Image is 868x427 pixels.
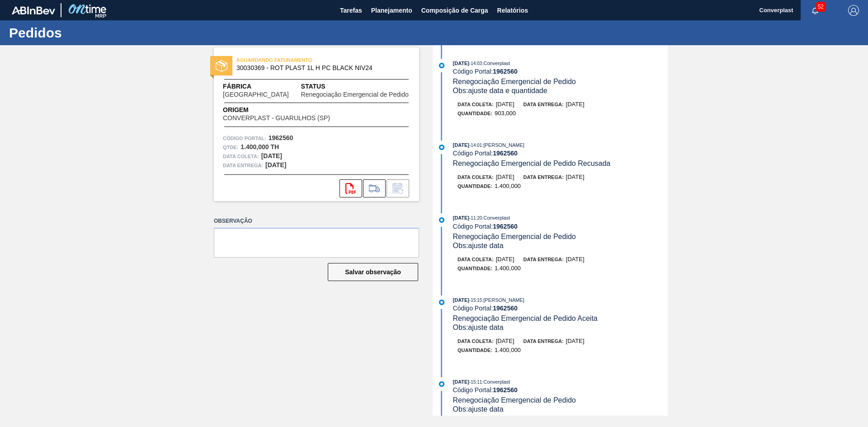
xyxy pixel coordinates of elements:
[340,179,362,197] div: Abrir arquivo PDF
[453,150,668,157] div: Código Portal:
[482,142,524,148] span: : [PERSON_NAME]
[493,305,518,312] strong: 1962560
[469,143,482,148] span: - 14:01
[482,215,510,221] span: : Converplast
[223,161,263,170] span: Data entrega:
[453,324,504,331] span: Obs: ajuste data
[453,87,547,94] span: Obs: ajuste data e quantidade
[524,338,564,344] span: Data entrega:
[458,111,492,116] span: Quantidade :
[453,61,469,66] span: [DATE]
[566,174,585,180] span: [DATE]
[223,105,356,115] span: Origem
[566,256,585,263] span: [DATE]
[458,102,494,107] span: Data coleta:
[482,61,510,66] span: : Converplast
[241,143,279,150] strong: 1.400,000 TH
[495,110,516,117] span: 903,000
[223,115,330,122] span: CONVERPLAST - GUARULHOS (SP)
[496,101,514,108] span: [DATE]
[223,134,266,143] span: Código Portal:
[493,68,518,75] strong: 1962560
[223,82,301,91] span: Fábrica
[439,300,444,305] img: atual
[469,216,482,221] span: - 11:20
[496,174,514,180] span: [DATE]
[340,5,362,16] span: Tarefas
[493,386,518,394] strong: 1962560
[458,347,492,353] span: Quantidade :
[265,161,286,169] strong: [DATE]
[493,150,518,157] strong: 1962560
[482,379,510,385] span: : Converplast
[453,396,576,404] span: Renegociação Emergencial de Pedido
[524,257,564,262] span: Data entrega:
[12,6,55,14] img: TNhmsLtSVTkK8tSr43FrP2fwEKptu5GPRR3wAAAABJRU5ErkJggg==
[524,174,564,180] span: Data entrega:
[566,101,585,108] span: [DATE]
[453,68,668,75] div: Código Portal:
[496,256,514,263] span: [DATE]
[439,381,444,387] img: atual
[453,379,469,385] span: [DATE]
[439,63,444,68] img: atual
[458,183,492,189] span: Quantidade :
[453,242,504,249] span: Obs: ajuste data
[453,305,668,312] div: Código Portal:
[458,257,494,262] span: Data coleta:
[848,5,859,16] img: Logout
[371,5,412,16] span: Planejamento
[223,91,289,98] span: [GEOGRAPHIC_DATA]
[816,2,826,12] span: 52
[236,56,363,65] span: AGUARDANDO FATURAMENTO
[496,338,514,344] span: [DATE]
[458,338,494,344] span: Data coleta:
[9,28,170,38] h1: Pedidos
[495,265,521,272] span: 1.400,000
[214,215,419,228] label: Observação
[453,297,469,303] span: [DATE]
[453,233,576,240] span: Renegociação Emergencial de Pedido
[453,386,668,394] div: Código Portal:
[482,297,524,303] span: : [PERSON_NAME]
[458,174,494,180] span: Data coleta:
[469,61,482,66] span: - 14:03
[453,314,598,322] span: Renegociação Emergencial de Pedido Aceita
[453,405,504,413] span: Obs: ajuste data
[453,223,668,230] div: Código Portal:
[493,223,518,230] strong: 1962560
[421,5,488,16] span: Composição de Carga
[801,4,830,17] button: Notificações
[439,145,444,150] img: atual
[453,215,469,221] span: [DATE]
[269,134,293,141] strong: 1962560
[387,179,409,197] div: Informar alteração no pedido
[216,60,227,72] img: status
[236,65,401,71] span: 30030369 - ROT PLAST 1L H PC BLACK NIV24
[439,217,444,223] img: atual
[328,263,418,281] button: Salvar observação
[301,91,409,98] span: Renegociação Emergencial de Pedido
[453,160,611,167] span: Renegociação Emergencial de Pedido Recusada
[469,298,482,303] span: - 15:15
[495,347,521,353] span: 1.400,000
[261,152,282,160] strong: [DATE]
[495,183,521,189] span: 1.400,000
[453,78,576,85] span: Renegociação Emergencial de Pedido
[469,380,482,385] span: - 15:11
[363,179,386,197] div: Ir para Composição de Carga
[301,82,410,91] span: Status
[566,338,585,344] span: [DATE]
[223,143,238,152] span: Qtde :
[497,5,528,16] span: Relatórios
[453,142,469,148] span: [DATE]
[223,152,259,161] span: Data coleta:
[524,102,564,107] span: Data entrega:
[458,266,492,271] span: Quantidade :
